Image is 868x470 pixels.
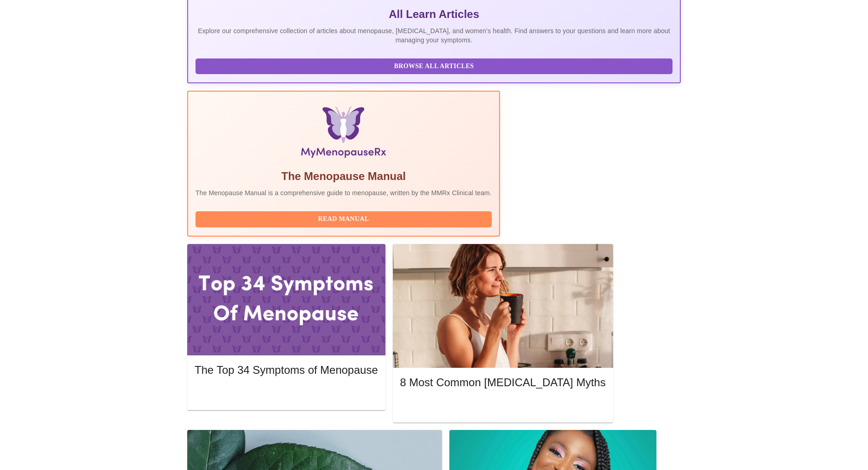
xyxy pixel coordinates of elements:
[205,214,483,225] span: Read Manual
[195,389,380,397] a: Read More
[400,375,606,390] h5: 8 Most Common [MEDICAL_DATA] Myths
[195,7,673,22] h5: All Learn Articles
[195,188,492,197] p: The Menopause Manual is a comprehensive guide to menopause, written by the MMRx Clinical team.
[204,388,368,400] span: Read More
[195,58,673,75] button: Browse All Articles
[205,61,663,72] span: Browse All Articles
[195,211,492,227] button: Read Manual
[409,401,597,412] span: Read More
[195,386,378,402] button: Read More
[195,215,494,222] a: Read Manual
[400,402,608,410] a: Read More
[400,399,606,415] button: Read More
[242,106,444,162] img: Menopause Manual
[195,62,675,70] a: Browse All Articles
[195,169,492,184] h5: The Menopause Manual
[195,26,673,45] p: Explore our comprehensive collection of articles about menopause, [MEDICAL_DATA], and women's hea...
[195,363,378,377] h5: The Top 34 Symptoms of Menopause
